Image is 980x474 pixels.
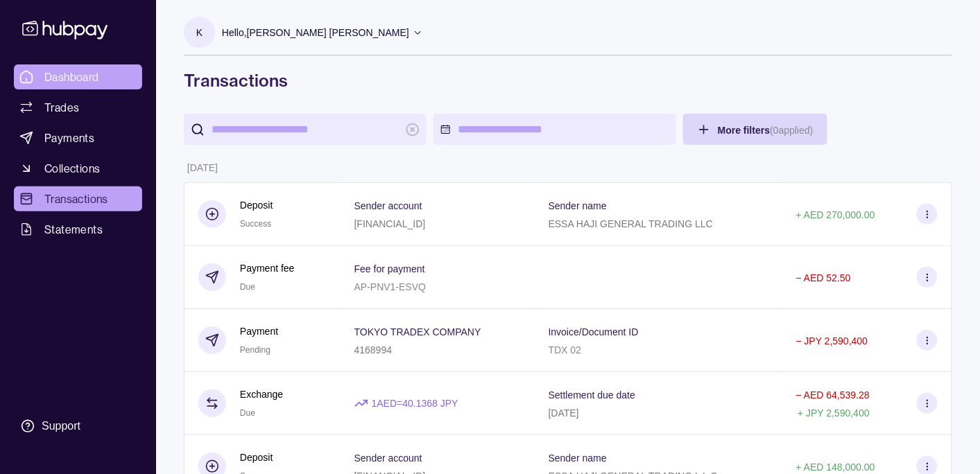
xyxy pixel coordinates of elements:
p: Hello, [PERSON_NAME] [PERSON_NAME] [222,25,409,40]
p: Sender account [354,453,422,464]
a: Collections [14,156,142,181]
p: + JPY 2,590,400 [798,407,870,419]
p: [DATE] [187,162,218,173]
p: − AED 52.50 [796,272,851,283]
p: Deposit [240,197,273,213]
p: Exchange [240,387,283,402]
p: Sender account [354,200,422,211]
span: Due [240,282,255,292]
span: Transactions [44,191,108,207]
p: Invoice/Document ID [549,326,639,337]
span: More filters [718,125,814,136]
p: 4168994 [354,344,393,355]
p: TOKYO TRADEX COMPANY [354,326,481,337]
span: Trades [44,99,79,116]
span: Payments [44,130,94,146]
p: AP-PNV1-ESVQ [354,281,426,292]
p: − AED 64,539.28 [796,389,870,401]
p: + AED 270,000.00 [796,209,875,220]
button: More filters(0applied) [683,114,827,145]
h1: Transactions [184,69,952,91]
span: Pending [240,345,270,355]
input: search [212,114,399,145]
p: Settlement due date [549,389,635,401]
div: Support [42,419,80,434]
p: + AED 148,000.00 [796,462,875,473]
p: ( 0 applied) [770,125,813,136]
p: Fee for payment [354,263,425,274]
p: ESSA HAJI GENERAL TRADING LLC [549,218,713,229]
p: K [196,25,203,40]
p: [FINANCIAL_ID] [354,218,426,229]
span: Due [240,408,255,418]
p: Payment fee [240,261,295,276]
p: − JPY 2,590,400 [796,335,868,346]
p: Payment [240,324,278,339]
a: Payments [14,125,142,150]
p: TDX 02 [549,344,581,355]
p: Deposit [240,450,273,465]
a: Statements [14,217,142,242]
span: Success [240,219,271,229]
p: 1 AED = 40.1368 JPY [372,396,458,411]
span: Statements [44,221,103,238]
p: [DATE] [549,407,579,419]
a: Support [14,412,142,441]
a: Trades [14,95,142,120]
span: Collections [44,160,100,177]
p: Sender name [549,453,607,464]
p: Sender name [549,200,607,211]
a: Dashboard [14,64,142,89]
a: Transactions [14,186,142,211]
span: Dashboard [44,69,99,85]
